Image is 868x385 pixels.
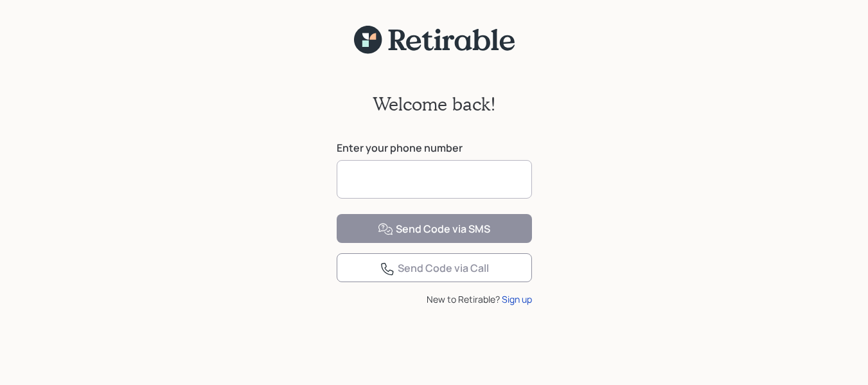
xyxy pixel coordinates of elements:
div: Sign up [502,292,532,306]
button: Send Code via SMS [337,214,532,243]
label: Enter your phone number [337,141,532,155]
h2: Welcome back! [373,93,496,115]
div: Send Code via SMS [378,222,490,237]
div: New to Retirable? [337,292,532,306]
button: Send Code via Call [337,253,532,282]
div: Send Code via Call [380,261,489,276]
